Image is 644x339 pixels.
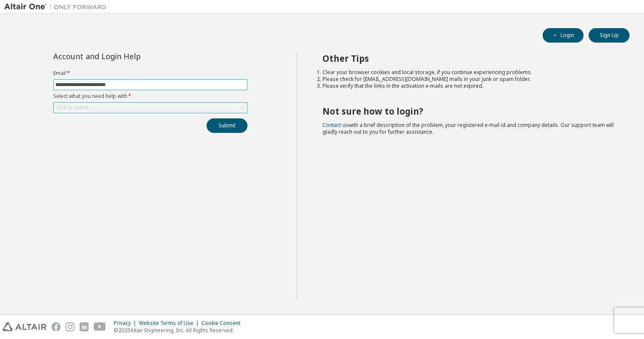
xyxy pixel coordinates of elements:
div: Privacy [114,320,139,327]
img: Altair One [4,3,111,11]
span: with a brief description of the problem, your registered e-mail id and company details. Our suppo... [322,121,614,135]
label: Select what you need help with [53,93,247,100]
a: Contact us [322,121,348,129]
div: Account and Login Help [53,53,209,60]
div: Click to select [54,103,247,113]
li: Please check for [EMAIL_ADDRESS][DOMAIN_NAME] mails in your junk or spam folder. [322,76,615,83]
img: youtube.svg [94,322,106,331]
label: Email [53,70,247,77]
button: Sign Up [589,28,630,43]
div: Website Terms of Use [139,320,201,327]
button: Login [543,28,584,43]
img: instagram.svg [66,322,75,331]
p: © 2025 Altair Engineering, Inc. All Rights Reserved. [114,327,245,334]
img: linkedin.svg [80,322,89,331]
li: Please verify that the links in the activation e-mails are not expired. [322,83,615,89]
li: Clear your browser cookies and local storage, if you continue experiencing problems. [322,69,615,76]
img: altair_logo.svg [3,322,46,331]
div: Cookie Consent [201,320,245,327]
button: Submit [207,118,247,133]
img: facebook.svg [52,322,60,331]
h2: Not sure how to login? [322,106,615,117]
div: Click to select [55,104,89,111]
h2: Other Tips [322,53,615,64]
